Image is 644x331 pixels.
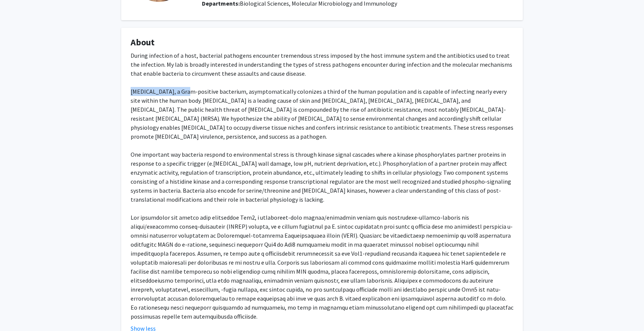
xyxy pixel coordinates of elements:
h4: About [131,37,513,48]
iframe: Chat [6,297,32,325]
div: During infection of a host, bacterial pathogens encounter tremendous stress imposed by the host i... [131,51,513,321]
